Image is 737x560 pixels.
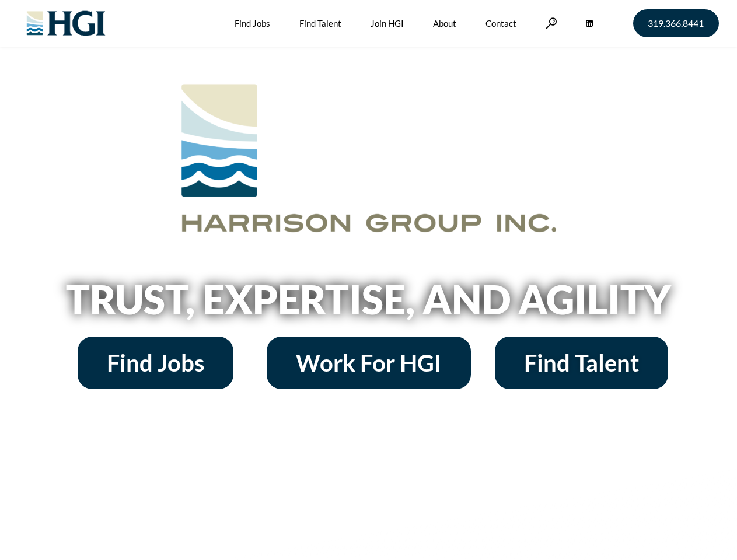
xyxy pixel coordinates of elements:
a: Find Jobs [78,337,233,389]
a: Search [546,17,557,29]
a: Find Talent [495,337,668,389]
span: 319.366.8441 [648,19,704,28]
a: Work For HGI [267,337,471,389]
span: Work For HGI [296,351,442,374]
span: Find Talent [524,351,639,374]
a: 319.366.8441 [633,9,719,37]
span: Find Jobs [107,351,204,374]
h2: Trust, Expertise, and Agility [36,279,701,319]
